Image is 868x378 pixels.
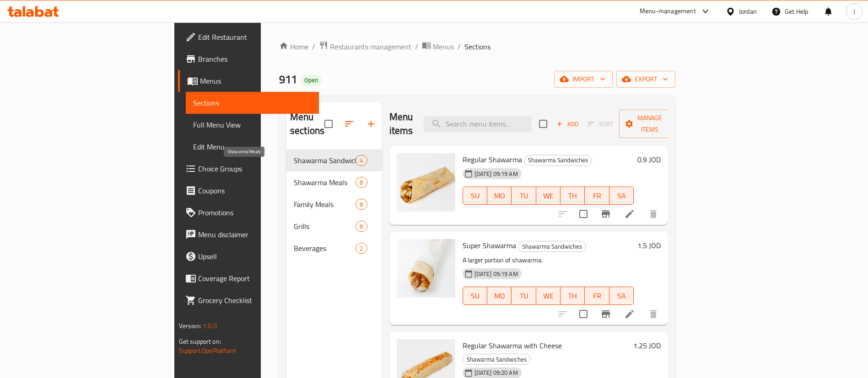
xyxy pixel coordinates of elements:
span: 8 [356,222,367,231]
span: Get support on: [179,335,221,347]
span: Coupons [198,185,312,196]
input: search [424,116,532,132]
img: Super Shawarma [397,239,455,298]
span: [DATE] 09:19 AM [471,170,522,178]
span: [DATE] 09:20 AM [471,368,522,377]
button: WE [536,287,561,305]
div: Shawarma Sandwiches4 [286,149,382,171]
div: items [356,221,367,232]
div: Menu-management [640,6,696,17]
span: Shawarma Sandwiches [518,241,586,252]
div: items [356,199,367,210]
a: Upsell [178,245,319,267]
span: Regular Shawarma [463,153,522,166]
span: Shawarma Sandwiches [294,155,356,166]
button: TH [561,186,585,205]
button: Branch-specific-item [595,303,617,325]
span: Select all sections [319,114,338,133]
a: Coverage Report [178,267,319,289]
a: Restaurants management [319,41,411,53]
div: Shawarma Sandwiches [463,354,531,365]
a: Sections [186,92,319,114]
span: TU [515,189,532,202]
a: Edit Menu [186,136,319,158]
button: FR [585,186,609,205]
div: Beverages [294,243,356,254]
button: delete [642,203,664,225]
a: Full Menu View [186,114,319,136]
p: A larger portion of shawarma. [463,255,634,266]
li: / [458,41,461,52]
span: Version: [179,320,201,332]
span: Shawarma Sandwiches [524,155,592,165]
span: Restaurants management [330,41,411,52]
span: FR [588,289,605,303]
div: Family Meals8 [286,193,382,215]
span: 8 [356,178,367,187]
button: TU [512,186,536,205]
a: Menus [178,70,319,92]
span: SU [467,289,484,303]
button: delete [642,303,664,325]
span: Coverage Report [198,273,312,284]
span: [DATE] 09:19 AM [471,270,522,278]
span: WE [540,289,557,303]
span: Regular Shawarma with Cheese [463,339,562,352]
button: TH [561,287,585,305]
span: 4 [356,156,367,165]
span: Promotions [198,207,312,218]
a: Support.OpsPlatform [179,345,237,357]
div: Grills8 [286,215,382,237]
span: TU [515,289,532,303]
h6: 1.25 JOD [633,339,661,352]
a: Branches [178,48,319,70]
nav: breadcrumb [279,41,675,53]
img: Regular Shawarma [397,153,455,212]
button: import [554,71,613,88]
div: Grills [294,221,356,232]
span: Edit Restaurant [198,32,312,43]
button: TU [512,287,536,305]
button: MO [487,186,512,205]
span: 1.0.0 [203,320,217,332]
button: Manage items [619,110,680,138]
span: Sort sections [338,113,360,135]
div: Family Meals [294,199,356,210]
button: Add section [360,113,382,135]
div: items [356,155,367,166]
span: Sections [464,41,491,52]
span: SA [613,189,630,202]
li: / [415,41,418,52]
a: Choice Groups [178,158,319,180]
div: Shawarma Sandwiches [518,241,586,252]
div: items [356,177,367,188]
button: SA [609,287,634,305]
div: Beverages2 [286,237,382,259]
span: 2 [356,244,367,253]
div: Shawarma Meals8 [286,171,382,193]
span: Select to update [574,304,593,324]
button: MO [487,287,512,305]
div: Jordan [739,6,757,16]
a: Menu disclaimer [178,224,319,245]
span: Shawarma Meals [294,177,356,188]
span: Shawarma Sandwiches [463,354,530,365]
a: Edit Restaurant [178,26,319,48]
span: 8 [356,200,367,209]
span: Add [555,119,580,129]
nav: Menu sections [286,146,382,263]
span: Manage items [626,112,673,135]
span: WE [540,189,557,202]
a: Edit menu item [624,309,635,319]
button: SU [463,287,487,305]
span: Super Shawarma [463,239,516,252]
button: FR [585,287,609,305]
span: Choice Groups [198,163,312,174]
button: Add [553,117,582,131]
span: Select section first [582,117,619,131]
span: export [624,74,668,85]
span: MO [491,289,508,303]
span: FR [588,189,605,202]
span: TH [564,189,581,202]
